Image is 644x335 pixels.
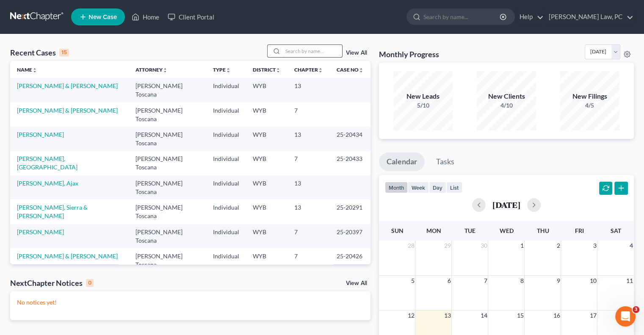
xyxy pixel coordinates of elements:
[287,127,330,151] td: 13
[276,68,281,73] i: unfold_more
[129,175,206,199] td: [PERSON_NAME] Toscana
[428,152,462,171] a: Tasks
[443,241,451,251] span: 29
[423,9,501,25] input: Search by name...
[206,175,246,199] td: Individual
[206,102,246,127] td: Individual
[129,102,206,127] td: [PERSON_NAME] Toscana
[589,276,597,286] span: 10
[206,78,246,102] td: Individual
[556,276,561,286] span: 9
[86,279,94,287] div: 0
[17,82,118,89] a: [PERSON_NAME] & [PERSON_NAME]
[477,91,536,101] div: New Clients
[385,182,408,193] button: month
[560,101,619,110] div: 4/5
[129,127,206,151] td: [PERSON_NAME] Toscana
[226,68,231,73] i: unfold_more
[379,49,439,59] h3: Monthly Progress
[17,298,364,307] p: No notices yet!
[393,91,453,101] div: New Leads
[246,199,287,224] td: WYB
[163,9,218,25] a: Client Portal
[287,224,330,248] td: 7
[17,131,64,138] a: [PERSON_NAME]
[246,175,287,199] td: WYB
[477,101,536,110] div: 4/10
[17,66,37,73] a: Nameunfold_more
[206,127,246,151] td: Individual
[330,199,370,224] td: 25-20291
[129,248,206,272] td: [PERSON_NAME] Toscana
[544,9,633,25] a: [PERSON_NAME] Law, PC
[610,227,621,234] span: Sat
[129,199,206,224] td: [PERSON_NAME] Toscana
[359,68,364,73] i: unfold_more
[393,101,453,110] div: 5/10
[206,224,246,248] td: Individual
[246,78,287,102] td: WYB
[516,310,524,321] span: 15
[464,227,475,234] span: Tue
[492,200,520,209] h2: [DATE]
[294,66,323,73] a: Chapterunfold_more
[536,227,549,234] span: Thu
[163,68,168,73] i: unfold_more
[408,182,429,193] button: week
[17,180,78,187] a: [PERSON_NAME], Ajax
[443,310,451,321] span: 13
[246,127,287,151] td: WYB
[129,78,206,102] td: [PERSON_NAME] Toscana
[406,241,415,251] span: 28
[519,241,524,251] span: 1
[379,152,425,171] a: Calendar
[10,47,69,58] div: Recent Cases
[406,310,415,321] span: 12
[206,248,246,272] td: Individual
[59,49,69,56] div: 15
[287,78,330,102] td: 13
[10,278,94,288] div: NextChapter Notices
[287,102,330,127] td: 7
[17,107,118,114] a: [PERSON_NAME] & [PERSON_NAME]
[283,45,342,57] input: Search by name...
[32,68,37,73] i: unfold_more
[483,276,488,286] span: 7
[410,276,415,286] span: 5
[337,66,364,73] a: Case Nounfold_more
[515,9,544,25] a: Help
[330,248,370,272] td: 25-20426
[633,306,639,313] span: 3
[426,227,441,234] span: Mon
[556,241,561,251] span: 2
[246,102,287,127] td: WYB
[560,91,619,101] div: New Filings
[330,224,370,248] td: 25-20397
[17,204,88,219] a: [PERSON_NAME], Sierra & [PERSON_NAME]
[391,227,403,234] span: Sun
[246,151,287,175] td: WYB
[625,276,634,286] span: 11
[330,127,370,151] td: 25-20434
[253,66,281,73] a: Districtunfold_more
[206,199,246,224] td: Individual
[213,66,231,73] a: Typeunfold_more
[629,241,634,251] span: 4
[17,155,77,171] a: [PERSON_NAME], [GEOGRAPHIC_DATA]
[17,228,64,235] a: [PERSON_NAME]
[592,241,597,251] span: 3
[17,252,118,260] a: [PERSON_NAME] & [PERSON_NAME]
[519,276,524,286] span: 8
[287,151,330,175] td: 7
[346,50,367,56] a: View All
[129,224,206,248] td: [PERSON_NAME] Toscana
[206,151,246,175] td: Individual
[287,248,330,272] td: 7
[135,66,168,73] a: Attorneyunfold_more
[88,14,117,20] span: New Case
[479,310,488,321] span: 14
[287,175,330,199] td: 13
[552,310,561,321] span: 16
[346,280,367,286] a: View All
[246,248,287,272] td: WYB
